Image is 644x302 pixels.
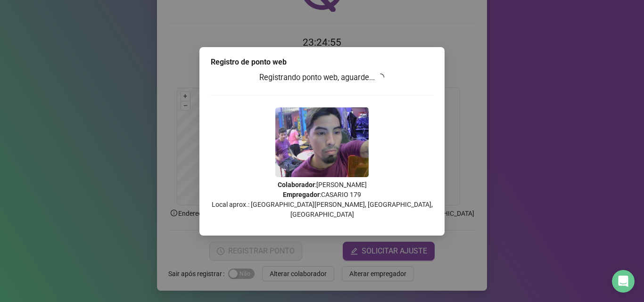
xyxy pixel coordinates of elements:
[278,181,315,188] strong: Colaborador
[612,270,635,293] div: Open Intercom Messenger
[275,107,369,177] img: 2Q==
[211,72,433,84] h3: Registrando ponto web, aguarde...
[283,191,320,198] strong: Empregador
[211,57,433,68] div: Registro de ponto web
[375,72,386,82] span: loading
[211,180,433,220] p: : [PERSON_NAME] : CASARIO 179 Local aprox.: [GEOGRAPHIC_DATA][PERSON_NAME], [GEOGRAPHIC_DATA], [G...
